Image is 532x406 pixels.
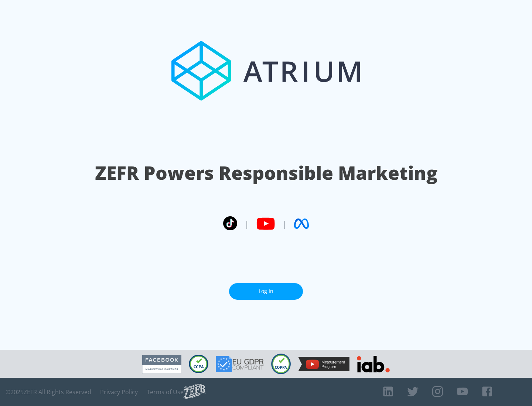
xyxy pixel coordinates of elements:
img: Facebook Marketing Partner [142,355,181,374]
a: Terms of Use [147,388,184,396]
span: | [245,218,249,229]
img: YouTube Measurement Program [298,357,349,371]
img: GDPR Compliant [216,356,264,372]
a: Log In [229,283,303,300]
h1: ZEFR Powers Responsible Marketing [95,160,437,186]
span: | [282,218,287,229]
img: IAB [357,356,390,372]
a: Privacy Policy [100,388,138,396]
img: COPPA Compliant [271,354,291,374]
img: CCPA Compliant [189,355,208,373]
span: © 2025 ZEFR All Rights Reserved [6,388,91,396]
